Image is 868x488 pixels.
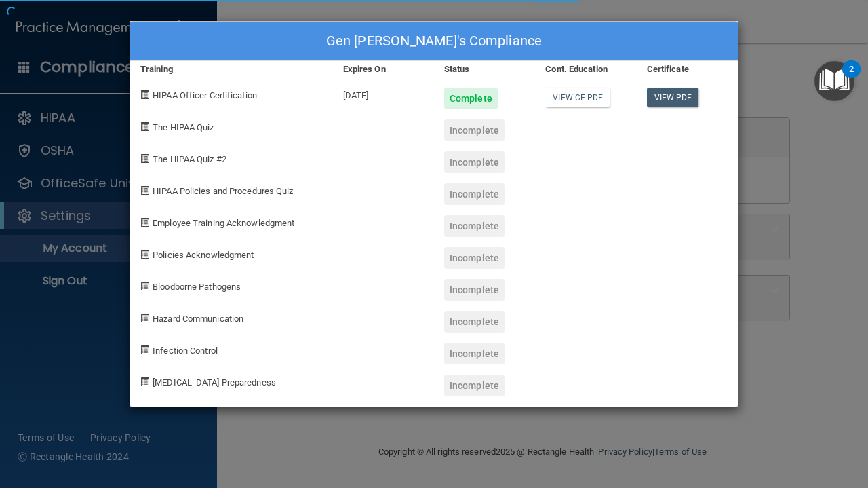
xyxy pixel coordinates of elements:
[434,61,535,77] div: Status
[444,279,505,301] div: Incomplete
[153,186,293,196] span: HIPAA Policies and Procedures Quiz
[153,218,294,228] span: Employee Training Acknowledgment
[647,88,699,107] a: View PDF
[849,69,854,87] div: 2
[535,61,636,77] div: Cont. Education
[637,61,738,77] div: Certificate
[153,282,241,292] span: Bloodborne Pathogens
[814,61,854,101] button: Open Resource Center, 2 new notifications
[444,311,505,333] div: Incomplete
[444,215,505,237] div: Incomplete
[444,119,505,141] div: Incomplete
[444,247,505,269] div: Incomplete
[545,88,610,107] a: View CE PDF
[153,154,226,164] span: The HIPAA Quiz #2
[153,377,276,388] span: [MEDICAL_DATA] Preparedness
[333,61,434,77] div: Expires On
[444,151,505,173] div: Incomplete
[444,183,505,205] div: Incomplete
[444,88,498,109] div: Complete
[153,345,218,356] span: Infection Control
[444,375,505,396] div: Incomplete
[153,250,254,260] span: Policies Acknowledgment
[130,61,333,77] div: Training
[153,122,214,132] span: The HIPAA Quiz
[444,343,505,364] div: Incomplete
[153,314,243,324] span: Hazard Communication
[130,22,738,61] div: Gen [PERSON_NAME]'s Compliance
[333,77,434,109] div: [DATE]
[153,90,257,100] span: HIPAA Officer Certification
